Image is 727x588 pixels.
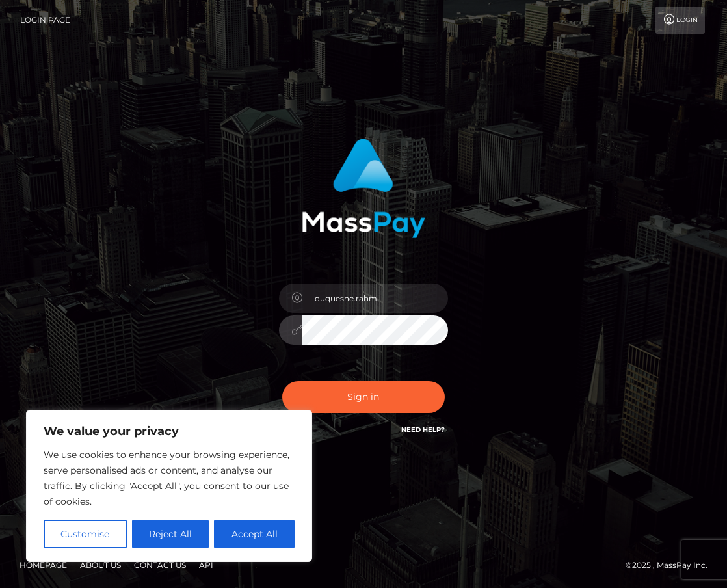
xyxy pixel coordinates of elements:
[20,7,70,34] a: Login Page
[132,520,209,548] button: Reject All
[401,425,445,434] a: Need Help?
[194,555,218,575] a: API
[214,520,295,548] button: Accept All
[14,555,72,575] a: Homepage
[44,447,295,509] p: We use cookies to enhance your browsing experience, serve personalised ads or content, and analys...
[26,410,312,562] div: We value your privacy
[44,520,127,548] button: Customise
[75,555,126,575] a: About Us
[302,139,425,238] img: MassPay Login
[129,555,191,575] a: Contact Us
[282,381,445,413] button: Sign in
[626,558,717,572] div: © 2025 , MassPay Inc.
[655,7,705,34] a: Login
[302,284,448,313] input: Username...
[44,423,295,439] p: We value your privacy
